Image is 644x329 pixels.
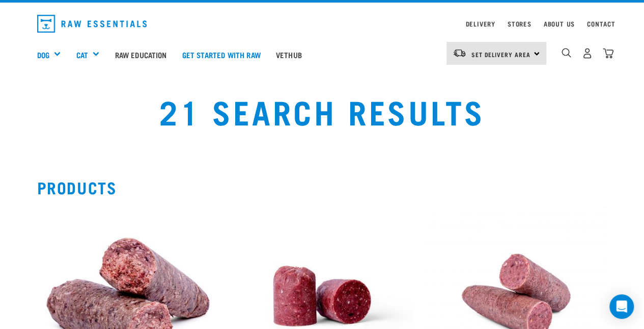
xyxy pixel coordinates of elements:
[126,92,518,129] h1: 21 Search Results
[175,34,268,75] a: Get started with Raw
[453,48,466,58] img: van-moving.png
[37,178,607,196] h2: Products
[29,11,615,37] nav: dropdown navigation
[465,22,495,26] a: Delivery
[76,49,88,61] a: Cat
[37,49,49,61] a: Dog
[603,48,613,59] img: home-icon@2x.png
[562,48,571,58] img: home-icon-1@2x.png
[587,22,615,26] a: Contact
[37,15,147,33] img: Raw Essentials Logo
[508,22,531,26] a: Stores
[609,294,634,319] div: Open Intercom Messenger
[582,48,593,59] img: user.png
[543,22,574,26] a: About Us
[107,34,174,75] a: Raw Education
[471,53,530,56] span: Set Delivery Area
[268,34,310,75] a: Vethub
